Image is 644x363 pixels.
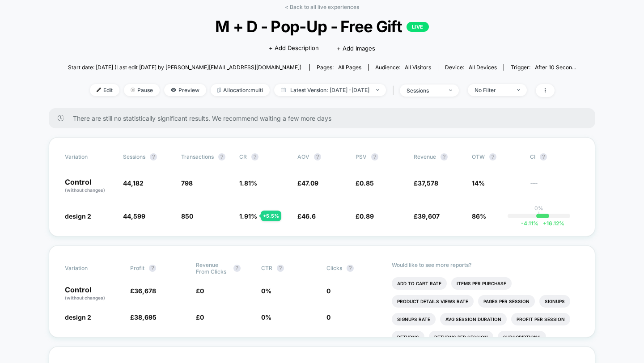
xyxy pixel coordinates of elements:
[539,295,570,308] li: Signups
[73,114,577,122] span: There are still no statistically significant results. We recommend waiting a few more days
[326,265,342,271] span: Clicks
[418,212,440,220] span: 39,607
[65,295,105,300] span: (without changes)
[414,179,438,187] span: £
[123,212,145,220] span: 44,599
[274,84,386,96] span: Latest Version: [DATE] - [DATE]
[218,153,225,160] button: ?
[356,153,367,160] span: PSV
[449,89,452,91] img: end
[261,265,272,271] span: CTR
[277,265,284,272] button: ?
[65,153,114,160] span: Variation
[301,212,316,220] span: 46.6
[440,313,507,325] li: Avg Session Duration
[498,331,546,343] li: Subscriptions
[196,287,204,295] span: £
[356,179,374,187] span: £
[131,88,135,92] img: end
[217,88,221,93] img: rebalance
[489,153,496,160] button: ?
[530,181,579,194] span: ---
[297,212,316,220] span: £
[517,89,520,91] img: end
[285,4,359,10] a: < Back to all live experiences
[196,313,204,321] span: £
[269,44,319,53] span: + Add Description
[418,179,438,187] span: 37,578
[317,64,361,71] div: Pages:
[538,220,564,227] span: 16.12 %
[65,187,105,193] span: (without changes)
[511,64,576,71] div: Trigger:
[535,64,576,71] span: After 10 Secon...
[200,313,204,321] span: 0
[134,287,156,295] span: 36,678
[251,153,258,160] button: ?
[405,64,431,71] span: All Visitors
[390,84,400,97] span: |
[360,179,374,187] span: 0.85
[392,277,447,290] li: Add To Cart Rate
[371,153,378,160] button: ?
[124,84,160,96] span: Pause
[211,84,270,96] span: Allocation: multi
[65,212,91,220] span: design 2
[200,287,204,295] span: 0
[239,153,247,160] span: CR
[414,212,440,220] span: £
[540,153,547,160] button: ?
[451,277,512,290] li: Items Per Purchase
[326,313,330,321] span: 0
[472,153,521,160] span: OTW
[475,87,510,93] div: No Filter
[392,262,579,268] p: Would like to see more reports?
[130,287,156,295] span: £
[538,211,540,218] p: |
[438,64,504,71] span: Device:
[472,212,486,220] span: 86%
[392,313,436,325] li: Signups Rate
[233,265,241,272] button: ?
[65,178,114,194] p: Control
[123,153,145,160] span: Sessions
[297,153,309,160] span: AOV
[130,313,157,321] span: £
[429,331,493,343] li: Returns Per Session
[65,286,121,301] p: Control
[347,265,354,272] button: ?
[338,64,361,71] span: all pages
[337,45,375,52] span: + Add Images
[281,88,286,92] img: calendar
[441,153,448,160] button: ?
[196,262,229,275] span: Revenue From Clicks
[261,313,271,321] span: 0 %
[472,179,485,187] span: 14%
[181,179,193,187] span: 798
[68,64,301,71] span: Start date: [DATE] (Last edit [DATE] by [PERSON_NAME][EMAIL_ADDRESS][DOMAIN_NAME])
[297,179,318,187] span: £
[469,64,497,71] span: all devices
[181,212,193,220] span: 850
[314,153,321,160] button: ?
[534,205,543,211] p: 0%
[407,22,429,32] p: LIVE
[261,211,281,221] div: + 5.5 %
[478,295,535,308] li: Pages Per Session
[530,153,579,160] span: CI
[375,64,431,71] div: Audience:
[301,179,318,187] span: 47.09
[326,287,330,295] span: 0
[511,313,570,325] li: Profit Per Session
[360,212,374,220] span: 0.89
[65,262,114,275] span: Variation
[130,265,144,271] span: Profit
[97,88,101,92] img: edit
[93,17,551,36] span: M + D - Pop-Up - Free Gift
[392,331,424,343] li: Returns
[261,287,271,295] span: 0 %
[164,84,206,96] span: Preview
[150,153,157,160] button: ?
[239,212,257,220] span: 1.91 %
[123,179,144,187] span: 44,182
